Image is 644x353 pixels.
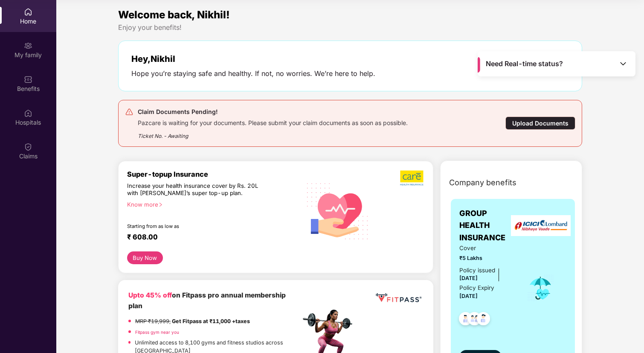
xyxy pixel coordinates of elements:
div: Super-topup Insurance [127,170,301,178]
div: Policy issued [459,266,495,275]
img: svg+xml;base64,PHN2ZyB3aWR0aD0iMjAiIGhlaWdodD0iMjAiIHZpZXdCb3g9IjAgMCAyMCAyMCIgZmlsbD0ibm9uZSIgeG... [24,41,32,50]
b: Upto 45% off [128,291,172,299]
img: svg+xml;base64,PHN2ZyBpZD0iSG9tZSIgeG1sbnM9Imh0dHA6Ly93d3cudzMub3JnLzIwMDAvc3ZnIiB3aWR0aD0iMjAiIG... [24,8,32,16]
span: [DATE] [459,293,478,299]
span: Need Real-time status? [486,59,563,68]
div: ₹ 608.00 [127,233,292,243]
a: Fitpass gym near you [135,330,179,335]
span: [DATE] [459,275,478,281]
img: Toggle Icon [619,59,627,68]
span: right [158,202,163,207]
div: Increase your health insurance cover by Rs. 20L with [PERSON_NAME]’s super top-up plan. [127,182,264,197]
img: b5dec4f62d2307b9de63beb79f102df3.png [400,170,424,186]
img: svg+xml;base64,PHN2ZyBpZD0iQmVuZWZpdHMiIHhtbG5zPSJodHRwOi8vd3d3LnczLm9yZy8yMDAwL3N2ZyIgd2lkdGg9Ij... [24,75,32,84]
img: svg+xml;base64,PHN2ZyB4bWxucz0iaHR0cDovL3d3dy53My5vcmcvMjAwMC9zdmciIHdpZHRoPSI0OC45NDMiIGhlaWdodD... [473,309,494,330]
img: svg+xml;base64,PHN2ZyBpZD0iSG9zcGl0YWxzIiB4bWxucz0iaHR0cDovL3d3dy53My5vcmcvMjAwMC9zdmciIHdpZHRoPS... [24,109,32,117]
img: insurerLogo [511,215,571,236]
div: Policy Expiry [459,283,494,292]
div: Hey, Nikhil [131,54,375,64]
img: svg+xml;base64,PHN2ZyBpZD0iQ2xhaW0iIHhtbG5zPSJodHRwOi8vd3d3LnczLm9yZy8yMDAwL3N2ZyIgd2lkdGg9IjIwIi... [24,143,32,151]
img: fppp.png [374,290,423,306]
img: svg+xml;base64,PHN2ZyB4bWxucz0iaHR0cDovL3d3dy53My5vcmcvMjAwMC9zdmciIHhtbG5zOnhsaW5rPSJodHRwOi8vd3... [301,173,375,248]
strong: Get Fitpass at ₹11,000 +taxes [172,318,250,324]
img: svg+xml;base64,PHN2ZyB4bWxucz0iaHR0cDovL3d3dy53My5vcmcvMjAwMC9zdmciIHdpZHRoPSI0OC45MTUiIGhlaWdodD... [464,309,485,330]
span: Welcome back, Nikhil! [118,9,230,21]
div: Hope you’re staying safe and healthy. If not, no worries. We’re here to help. [131,69,375,78]
span: ₹5 Lakhs [459,254,515,263]
div: Pazcare is waiting for your documents. Please submit your claim documents as soon as possible. [138,117,408,127]
img: svg+xml;base64,PHN2ZyB4bWxucz0iaHR0cDovL3d3dy53My5vcmcvMjAwMC9zdmciIHdpZHRoPSI0OC45NDMiIGhlaWdodD... [455,309,476,330]
b: on Fitpass pro annual membership plan [128,291,286,309]
img: svg+xml;base64,PHN2ZyB4bWxucz0iaHR0cDovL3d3dy53My5vcmcvMjAwMC9zdmciIHdpZHRoPSIyNCIgaGVpZ2h0PSIyNC... [125,108,133,116]
span: Cover [459,244,515,253]
div: Claim Documents Pending! [138,107,408,117]
div: Enjoy your benefits! [118,23,582,32]
span: GROUP HEALTH INSURANCE [459,207,515,244]
div: Ticket No. - Awaiting [138,127,408,140]
div: Starting from as low as [127,223,264,229]
span: Company benefits [449,177,516,189]
del: MRP ₹19,999, [135,318,171,324]
button: Buy Now [127,251,163,264]
div: Know more [127,201,296,207]
img: icon [527,274,554,302]
div: Upload Documents [505,117,575,130]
